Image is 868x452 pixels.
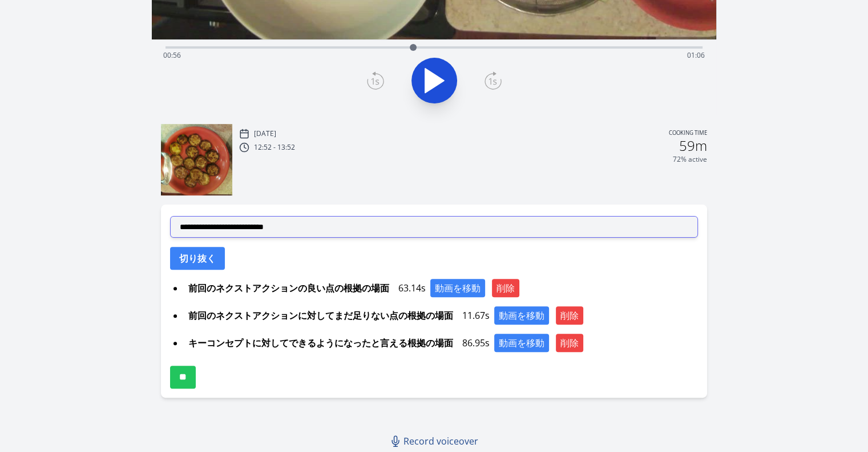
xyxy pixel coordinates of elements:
[669,129,707,139] p: Cooking time
[170,247,225,270] button: 切り抜く
[254,129,276,138] p: [DATE]
[163,50,181,60] span: 00:56
[184,279,394,297] span: 前回のネクストアクションの良い点の根拠の場面
[556,334,583,352] button: 削除
[161,124,232,195] img: 250914165333_thumb.jpeg
[556,306,583,325] button: 削除
[494,306,549,325] button: 動画を移動
[687,50,705,60] span: 01:06
[403,434,478,448] span: Record voiceover
[254,143,295,152] p: 12:52 - 13:52
[184,279,698,297] div: 63.14s
[184,306,458,325] span: 前回のネクストアクションに対してまだ足りない点の根拠の場面
[184,306,698,325] div: 11.67s
[492,279,519,297] button: 削除
[430,279,485,297] button: 動画を移動
[184,334,458,352] span: キーコンセプトに対してできるようになったと言える根拠の場面
[673,155,707,164] p: 72% active
[679,139,707,153] h2: 59m
[494,334,549,352] button: 動画を移動
[184,334,698,352] div: 86.95s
